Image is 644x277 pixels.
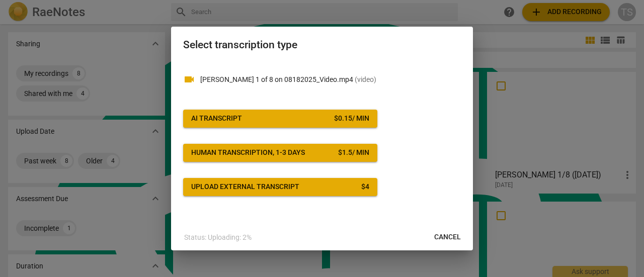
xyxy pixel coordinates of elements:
div: $ 0.15 / min [334,114,369,124]
span: videocam [183,73,195,85]
p: Leif 1 of 8 on 08182025_Video.mp4(video) [200,74,461,85]
div: $ 1.5 / min [338,148,369,158]
div: Upload external transcript [191,182,299,192]
p: Status: Uploading: 2% [184,232,252,243]
div: $ 4 [361,182,369,192]
span: Cancel [434,232,461,242]
h2: Select transcription type [183,39,461,51]
div: Human transcription, 1-3 days [191,148,305,158]
span: ( video ) [355,75,376,83]
div: AI Transcript [191,114,242,124]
